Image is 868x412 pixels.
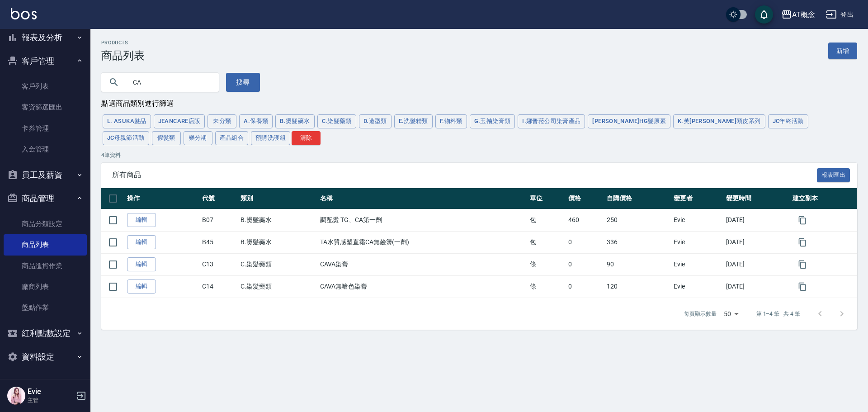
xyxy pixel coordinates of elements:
th: 操作 [125,188,200,209]
p: 4 筆資料 [101,151,857,159]
p: 第 1–4 筆 共 4 筆 [756,310,800,318]
a: 編輯 [127,213,156,227]
button: JeanCare店販 [154,114,205,128]
td: Evie [671,253,724,275]
td: [DATE] [724,275,790,298]
a: 編輯 [127,257,156,271]
td: [DATE] [724,209,790,231]
button: C.染髮藥類 [317,114,356,128]
button: JC母親節活動 [103,131,149,145]
td: B45 [200,231,238,253]
td: [DATE] [724,253,790,275]
a: 盤點作業 [4,297,87,318]
button: 報表匯出 [817,168,850,182]
h2: Products [101,40,145,46]
td: Evie [671,275,724,298]
td: C13 [200,253,238,275]
button: JC年終活動 [768,114,808,128]
button: 未分類 [208,114,236,128]
button: 資料設定 [4,345,87,369]
button: 登出 [822,6,857,23]
a: 編輯 [127,235,156,249]
td: 條 [528,253,566,275]
div: 點選商品類別進行篩選 [101,99,857,109]
button: D.造型類 [359,114,392,128]
td: 0 [566,275,604,298]
td: 90 [604,253,671,275]
button: 紅利點數設定 [4,322,87,345]
button: 假髮類 [152,131,181,145]
button: 客戶管理 [4,49,87,73]
a: 商品列表 [4,234,87,255]
p: 每頁顯示數量 [684,310,717,318]
div: 50 [720,302,742,326]
button: 報表及分析 [4,26,87,49]
td: 460 [566,209,604,231]
a: 入金管理 [4,139,87,160]
button: E.洗髮精類 [394,114,433,128]
a: 廠商列表 [4,276,87,297]
button: [PERSON_NAME]HG髮原素 [588,114,670,128]
a: 報表匯出 [817,170,850,179]
h5: Evie [28,387,74,396]
td: C.染髮藥類 [238,253,318,275]
button: 產品組合 [215,131,249,145]
th: 代號 [200,188,238,209]
td: Evie [671,231,724,253]
td: 0 [566,253,604,275]
td: CAVA無嗆色染膏 [318,275,528,298]
td: 0 [566,231,604,253]
div: AT概念 [792,9,815,20]
a: 商品進貨作業 [4,256,87,276]
td: Evie [671,209,724,231]
td: 包 [528,231,566,253]
th: 類別 [238,188,318,209]
td: 條 [528,275,566,298]
td: C.染髮藥類 [238,275,318,298]
a: 商品分類設定 [4,213,87,234]
button: 樂分期 [184,131,212,145]
a: 客資篩選匯出 [4,97,87,118]
button: G.玉袖染膏類 [470,114,515,128]
button: K.芙[PERSON_NAME]頭皮系列 [673,114,765,128]
button: B.燙髮藥水 [275,114,314,128]
th: 名稱 [318,188,528,209]
button: 搜尋 [226,73,260,92]
td: TA水質感塑直霜CA無鹼燙(一劑) [318,231,528,253]
a: 卡券管理 [4,118,87,139]
img: Logo [11,8,37,19]
td: B.燙髮藥水 [238,209,318,231]
td: CAVA染膏 [318,253,528,275]
button: L. ASUKA髮品 [103,114,151,128]
th: 單位 [528,188,566,209]
td: 包 [528,209,566,231]
th: 變更者 [671,188,724,209]
td: C14 [200,275,238,298]
button: F.物料類 [435,114,467,128]
a: 客戶列表 [4,76,87,97]
button: AT概念 [778,5,819,24]
h3: 商品列表 [101,49,145,62]
th: 價格 [566,188,604,209]
button: 預購洗護組 [251,131,290,145]
th: 自購價格 [604,188,671,209]
span: 所有商品 [112,170,817,180]
td: [DATE] [724,231,790,253]
input: 搜尋關鍵字 [127,70,212,95]
button: 商品管理 [4,187,87,210]
a: 編輯 [127,279,156,294]
button: I.娜普菈公司染膏產品 [518,114,585,128]
button: save [755,5,773,24]
a: 新增 [828,43,857,59]
img: Person [7,387,25,405]
td: 120 [604,275,671,298]
td: 336 [604,231,671,253]
th: 建立副本 [790,188,857,209]
td: 調配燙 TG、CA第一劑 [318,209,528,231]
th: 變更時間 [724,188,790,209]
p: 主管 [28,396,74,404]
button: 員工及薪資 [4,163,87,187]
button: A.保養類 [239,114,273,128]
button: 清除 [292,131,321,145]
td: 250 [604,209,671,231]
